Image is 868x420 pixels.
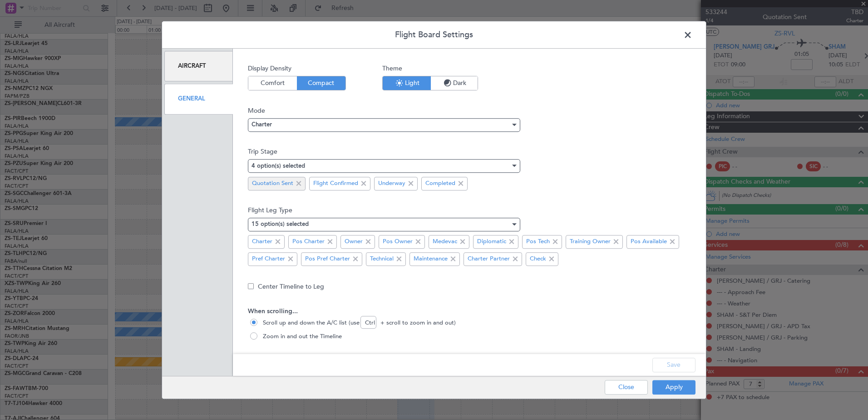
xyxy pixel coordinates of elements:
span: Theme [382,64,478,73]
span: Training Owner [570,237,611,246]
button: Dark [431,76,478,90]
span: Quotation Sent [252,179,293,188]
span: Zoom in and out the Timeline [259,332,342,341]
button: Light [383,76,431,90]
span: Pos Available [631,237,667,246]
span: Scroll up and down the A/C list (use Ctrl + scroll to zoom in and out) [259,319,456,328]
span: Pos Charter [292,237,325,246]
span: Flight Confirmed [313,179,358,188]
button: Compact [297,76,345,90]
span: Display Density [248,64,346,73]
span: Maintenance [414,255,448,264]
div: General [164,84,233,114]
span: Flight Leg Type [248,205,691,215]
div: Aircraft [164,51,233,81]
button: Close [605,380,648,395]
button: Comfort [248,76,297,90]
label: Center Timeline to Leg [258,282,324,291]
span: Charter Partner [468,255,510,264]
span: Check [530,255,546,264]
span: Charter [252,237,272,246]
span: Pos Pref Charter [305,255,350,264]
span: Owner [345,237,363,246]
span: Technical [370,255,394,264]
span: Pref Charter [252,255,285,264]
span: Pos Tech [526,237,550,246]
span: When scrolling... [248,307,691,316]
span: Mode [248,106,691,115]
header: Flight Board Settings [162,21,706,49]
button: Apply [652,380,695,395]
mat-select-trigger: 4 option(s) selected [252,163,305,169]
span: Pos Owner [383,237,413,246]
span: Underway [378,179,405,188]
span: Completed [425,179,455,188]
span: Medevac [433,237,457,246]
span: Trip Stage [248,147,691,156]
span: Diplomatic [477,237,506,246]
mat-select-trigger: 15 option(s) selected [252,222,309,228]
span: Charter [252,122,272,128]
